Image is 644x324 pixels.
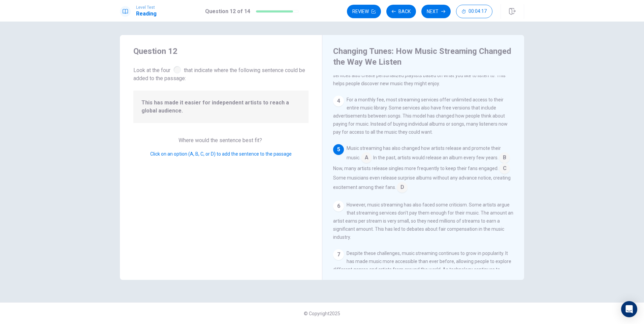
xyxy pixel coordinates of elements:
[499,163,510,174] span: C
[333,201,344,212] div: 6
[136,5,157,10] span: Level Test
[386,5,416,18] button: Back
[621,301,637,317] div: Open Intercom Messenger
[333,46,512,67] h4: Changing Tunes: How Music Streaming Changed the Way We Listen
[141,99,300,115] span: This has made it easier for independent artists to reach a global audience.
[333,175,511,190] span: Some musicians even release surprise albums without any advance notice, creating excitement among...
[361,152,372,163] span: A
[333,166,498,171] span: Now, many artists release singles more frequently to keep their fans engaged.
[333,251,511,280] span: Despite these challenges, music streaming continues to grow in popularity. It has made music more...
[333,202,513,240] span: However, music streaming has also faced some criticism. Some artists argue that streaming service...
[347,145,501,160] span: Music streaming has also changed how artists release and promote their music.
[347,5,381,18] button: Review
[499,152,510,163] span: B
[133,46,309,57] h4: Question 12
[333,97,508,135] span: For a monthly fee, most streaming services offer unlimited access to their entire music library. ...
[333,249,344,260] div: 7
[333,144,344,155] div: 5
[205,7,250,15] h1: Question 12 of 14
[397,182,408,193] span: D
[469,9,487,14] span: 00:04:17
[136,10,157,18] h1: Reading
[304,311,340,316] span: © Copyright 2025
[333,96,344,106] div: 4
[133,65,309,83] span: Look at the four that indicate where the following sentence could be added to the passage:
[456,5,492,18] button: 00:04:17
[421,5,451,18] button: Next
[179,137,263,143] span: Where would the sentence best fit?
[373,155,498,160] span: In the past, artists would release an album every few years.
[150,151,292,157] span: Click on an option (A, B, C, or D) to add the sentence to the passage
